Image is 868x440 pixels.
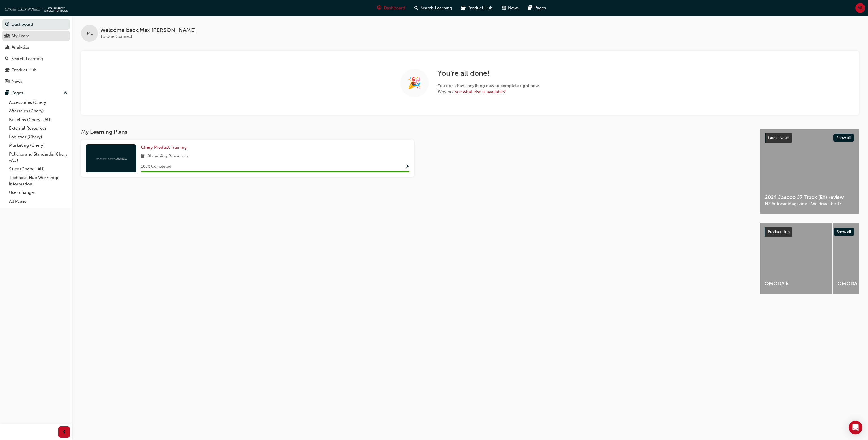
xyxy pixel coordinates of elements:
[96,156,127,161] img: oneconnect
[373,2,410,14] a: guage-iconDashboard
[141,163,171,170] span: 100 % Completed
[7,188,70,197] a: User changes
[407,80,422,86] span: 🎉
[12,33,29,39] div: My Team
[141,144,189,151] a: Chery Product Training
[765,133,854,143] a: Latest NewsShow all
[7,115,70,124] a: Bulletins (Chery - AU)
[377,5,381,12] span: guage-icon
[7,173,70,188] a: Technical Hub Workshop information
[2,65,70,75] a: Product Hub
[5,45,9,50] span: chart-icon
[7,141,70,150] a: Marketing (Chery)
[765,194,854,201] span: 2024 Jaecoo J7 Track (EX) review
[461,5,465,12] span: car-icon
[5,68,9,73] span: car-icon
[760,129,859,214] a: Latest NewsShow all2024 Jaecoo J7 Track (EX) reviewNZ Autocar Magazine - We drive the J7.
[5,34,9,39] span: people-icon
[855,3,865,13] button: ML
[7,98,70,107] a: Accessories (Chery)
[12,44,29,51] div: Analytics
[2,76,70,87] a: News
[765,227,854,237] a: Product HubShow all
[384,5,405,11] span: Dashboard
[2,88,70,98] button: Pages
[100,34,132,39] span: To One Connect
[523,2,550,14] a: pages-iconPages
[497,2,523,14] a: news-iconNews
[414,5,418,12] span: search-icon
[834,228,855,236] button: Show all
[760,223,832,294] a: OMODA 5
[7,133,70,141] a: Logistics (Chery)
[62,429,66,436] span: prev-icon
[3,2,68,14] img: oneconnect
[100,27,196,34] span: Welcome back , Max [PERSON_NAME]
[765,281,828,287] span: OMODA 5
[5,22,9,27] span: guage-icon
[7,150,70,165] a: Policies and Standards (Chery -AU)
[2,19,70,30] a: Dashboard
[2,31,70,41] a: My Team
[468,5,492,11] span: Product Hub
[768,229,790,234] span: Product Hub
[11,56,43,62] div: Search Learning
[141,145,187,150] span: Chery Product Training
[438,82,540,89] span: You don't have anything new to complete right now.
[857,5,863,11] span: ML
[12,78,22,85] div: News
[2,54,70,64] a: Search Learning
[768,135,789,140] span: Latest News
[5,79,9,84] span: news-icon
[438,89,540,95] span: Why not
[765,201,854,207] span: NZ Autocar Magazine - We drive the J7.
[2,42,70,52] a: Analytics
[87,30,93,37] span: ML
[534,5,546,11] span: Pages
[405,164,409,169] span: Show Progress
[438,69,540,78] h2: You're all done!
[7,124,70,133] a: External Resources
[12,67,36,73] div: Product Hub
[457,2,497,14] a: car-iconProduct Hub
[849,421,862,434] div: Open Intercom Messenger
[5,91,9,96] span: pages-icon
[141,153,145,160] span: book-icon
[502,5,506,12] span: news-icon
[455,89,506,94] a: see what else is available?
[508,5,519,11] span: News
[7,107,70,115] a: Aftersales (Chery)
[833,134,854,142] button: Show all
[81,129,751,135] h3: My Learning Plans
[147,153,189,160] span: 8 Learning Resources
[12,90,23,96] div: Pages
[7,165,70,174] a: Sales (Chery - AU)
[2,18,70,88] button: DashboardMy TeamAnalyticsSearch LearningProduct HubNews
[528,5,532,12] span: pages-icon
[5,56,9,62] span: search-icon
[410,2,457,14] a: search-iconSearch Learning
[64,89,68,97] span: up-icon
[420,5,452,11] span: Search Learning
[7,197,70,206] a: All Pages
[405,163,409,170] button: Show Progress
